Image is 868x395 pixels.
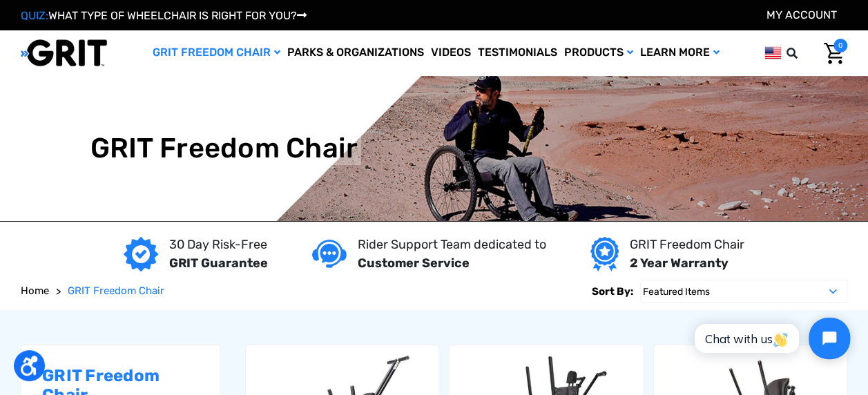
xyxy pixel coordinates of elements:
[679,306,862,371] iframe: Tidio Chat
[592,280,633,303] label: Sort By:
[637,30,723,75] a: Learn More
[764,44,781,61] img: us.png
[21,283,49,299] a: Home
[284,30,427,75] a: Parks & Organizations
[68,283,164,299] a: GRIT Freedom Chair
[124,237,158,271] img: GRIT Guarantee
[793,39,813,68] input: Search
[21,285,49,297] span: Home
[427,30,474,75] a: Videos
[833,39,847,52] span: 0
[358,256,470,271] strong: Customer Service
[68,285,164,297] span: GRIT Freedom Chair
[474,30,561,75] a: Testimonials
[630,256,729,271] strong: 2 Year Warranty
[21,9,307,22] a: QUIZ:WHAT TYPE OF WHEELCHAIR IS RIGHT FOR YOU?
[169,256,268,271] strong: GRIT Guarantee
[149,30,284,75] a: GRIT Freedom Chair
[169,235,268,254] p: 30 Day Risk-Free
[312,240,347,268] img: Customer service
[824,43,844,64] img: Cart
[813,39,847,68] a: Cart with 0 items
[90,132,358,165] h1: GRIT Freedom Chair
[358,235,546,254] p: Rider Support Team dedicated to
[21,9,48,22] span: QUIZ:
[766,8,837,21] a: Account
[630,235,744,254] p: GRIT Freedom Chair
[561,30,637,75] a: Products
[590,237,619,271] img: Year warranty
[21,39,107,67] img: GRIT All-Terrain Wheelchair and Mobility Equipment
